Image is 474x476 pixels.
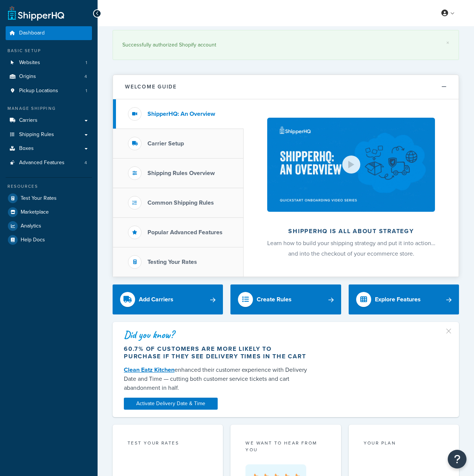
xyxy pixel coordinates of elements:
h3: Testing Your Rates [147,259,197,265]
div: enhanced their customer experience with Delivery Date and Time — cutting both customer service ti... [124,365,309,392]
span: Learn how to build your shipping strategy and put it into action… and into the checkout of your e... [267,239,435,258]
div: Did you know? [124,329,309,340]
div: Create Rules [257,294,292,305]
a: Clean Eatz Kitchen [124,365,175,374]
li: Websites [6,56,92,70]
div: Test your rates [128,440,208,448]
div: Explore Features [375,294,421,305]
span: Dashboard [19,30,45,36]
a: × [446,40,449,46]
div: Your Plan [364,440,444,448]
a: Origins4 [6,70,92,84]
a: Websites1 [6,56,92,70]
a: Explore Features [349,284,459,314]
a: Test Your Rates [6,192,92,205]
h3: Carrier Setup [147,140,184,147]
a: Boxes [6,142,92,156]
img: ShipperHQ is all about strategy [267,118,435,212]
div: Add Carriers [139,294,173,305]
div: 60.7% of customers are more likely to purchase if they see delivery times in the cart [124,345,309,360]
li: Origins [6,70,92,84]
span: Origins [19,73,36,80]
h2: ShipperHQ is all about strategy [263,228,439,235]
span: 1 [86,60,87,66]
a: Add Carriers [113,284,223,314]
h3: ShipperHQ: An Overview [147,111,215,117]
span: Analytics [21,223,41,229]
span: Pickup Locations [19,88,58,94]
div: Successfully authorized Shopify account [122,40,449,50]
div: Manage Shipping [6,105,92,112]
span: 1 [86,88,87,94]
li: Pickup Locations [6,84,92,98]
span: Websites [19,60,40,66]
div: Basic Setup [6,48,92,54]
p: we want to hear from you [245,440,326,453]
a: Activate Delivery Date & Time [124,398,218,410]
span: 4 [84,160,87,166]
li: Advanced Features [6,156,92,170]
span: 4 [84,73,87,80]
a: Pickup Locations1 [6,84,92,98]
span: Help Docs [21,237,45,243]
a: Shipping Rules [6,128,92,142]
button: Open Resource Center [448,450,466,469]
span: Shipping Rules [19,132,54,138]
a: Analytics [6,219,92,233]
a: Create Rules [230,284,341,314]
a: Dashboard [6,26,92,40]
button: Welcome Guide [113,75,459,99]
a: Advanced Features4 [6,156,92,170]
div: Resources [6,183,92,190]
span: Carriers [19,117,38,124]
a: Help Docs [6,233,92,247]
span: Boxes [19,145,34,152]
a: Carriers [6,114,92,127]
h2: Welcome Guide [125,84,177,90]
span: Marketplace [21,209,49,216]
a: Marketplace [6,205,92,219]
span: Advanced Features [19,160,65,166]
span: Test Your Rates [21,195,57,202]
h3: Popular Advanced Features [147,229,223,236]
h3: Shipping Rules Overview [147,170,215,177]
h3: Common Shipping Rules [147,199,214,206]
